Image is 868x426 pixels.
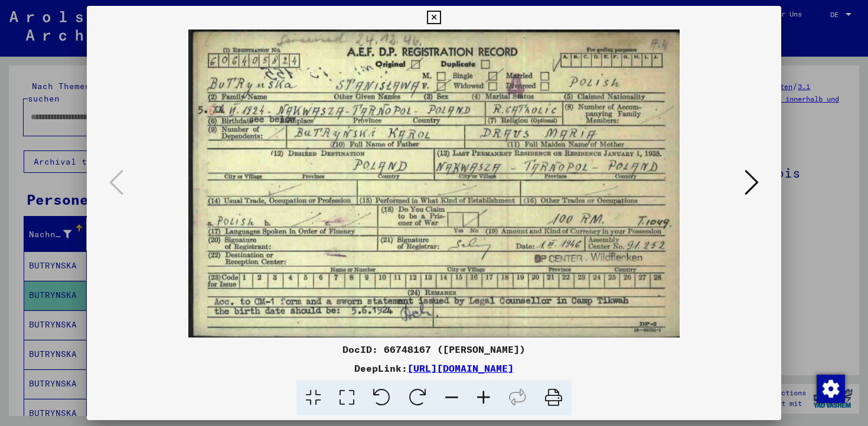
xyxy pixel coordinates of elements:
[127,30,741,337] img: 001.jpg
[816,374,844,402] div: Zustimmung ändern
[817,375,845,403] img: Zustimmung ändern
[87,361,781,375] div: DeepLink:
[87,342,781,356] div: DocID: 66748167 ([PERSON_NAME])
[407,362,514,374] a: [URL][DOMAIN_NAME]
